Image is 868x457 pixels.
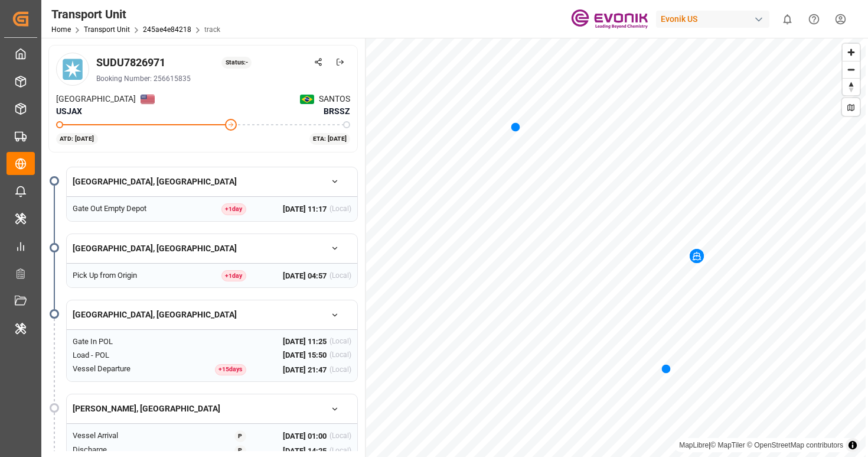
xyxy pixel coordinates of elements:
div: (Local) [329,364,351,376]
button: show 0 new notifications [774,6,801,33]
div: P [234,445,246,457]
div: Transport Unit [51,5,220,23]
div: Vessel Arrival [73,430,176,442]
span: USJAX [56,106,82,116]
img: Carrier Logo [58,54,87,84]
div: Booking Number: 256615835 [96,73,350,84]
div: (Local) [329,203,351,215]
a: 245ae4e84218 [143,25,191,34]
span: [DATE] 11:17 [283,203,327,215]
div: (Local) [329,445,351,457]
img: Evonik-brand-mark-Deep-Purple-RGB.jpeg_1700498283.jpeg [571,9,648,30]
a: Home [51,25,71,34]
a: MapLibre [679,441,709,449]
a: © MapTiler [710,441,745,449]
button: P [222,444,259,456]
button: [GEOGRAPHIC_DATA], [GEOGRAPHIC_DATA] [67,304,357,325]
span: [DATE] 01:00 [283,430,327,442]
button: [GEOGRAPHIC_DATA], [GEOGRAPHIC_DATA] [67,171,357,192]
div: Load - POL [73,349,176,361]
div: ATD: [DATE] [56,133,98,145]
button: [PERSON_NAME], [GEOGRAPHIC_DATA] [67,398,357,419]
span: [DATE] 11:25 [283,336,327,348]
button: Help Center [801,6,827,33]
div: Gate Out Empty Depot [73,203,176,215]
div: Map marker [690,249,704,263]
span: [DATE] 04:57 [283,270,327,282]
summary: Toggle attribution [846,438,860,452]
div: Pick Up from Origin [73,270,176,282]
button: Reset bearing to north [843,78,860,95]
div: Map marker [511,121,520,132]
button: Evonik US [656,8,774,30]
div: (Local) [329,349,351,361]
span: [GEOGRAPHIC_DATA] [56,93,136,105]
span: [DATE] 21:47 [283,364,327,376]
button: P [222,430,259,442]
div: (Local) [329,430,351,442]
span: [DATE] 15:50 [283,349,327,361]
div: Evonik US [656,11,769,28]
div: Status: - [221,57,252,69]
span: [DATE] 14:25 [283,445,327,457]
div: (Local) [329,270,351,282]
div: Map marker [661,362,671,374]
div: + 1 day [221,270,246,282]
div: P [234,430,246,442]
div: Discharge [73,444,176,456]
div: (Local) [329,336,351,348]
div: Gate In POL [73,336,176,348]
span: BRSSZ [324,105,350,118]
div: ETA: [DATE] [309,133,351,145]
span: SANTOS [319,93,350,105]
div: + 1 day [221,203,246,215]
img: Netherlands [141,95,155,104]
div: SUDU7826971 [96,54,165,70]
div: | [679,439,843,451]
a: © OpenStreetMap contributors [747,441,843,449]
button: Zoom in [843,44,860,61]
img: Netherlands [300,95,314,104]
a: Transport Unit [84,25,130,34]
div: Vessel Departure [73,363,176,375]
button: Zoom out [843,61,860,78]
div: + 15 day s [215,364,246,376]
button: [GEOGRAPHIC_DATA], [GEOGRAPHIC_DATA] [67,238,357,259]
